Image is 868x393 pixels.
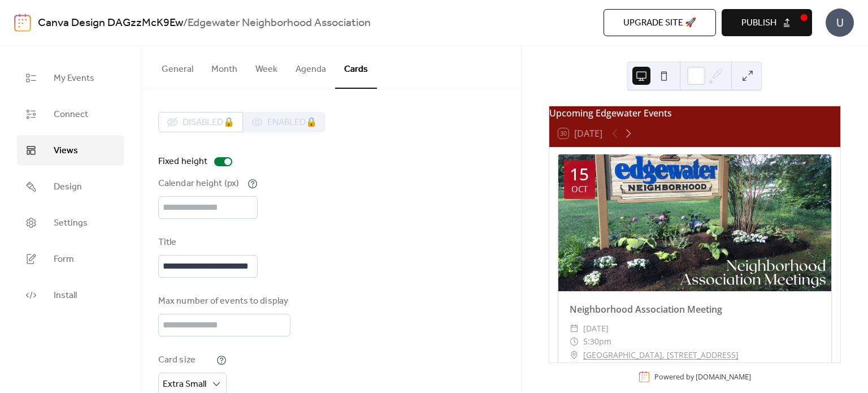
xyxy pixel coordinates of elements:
[570,348,579,362] div: ​
[54,289,77,303] span: Install
[604,9,716,36] button: Upgrade site 🚀
[722,9,812,36] button: Publish
[570,335,579,348] div: ​
[38,12,183,34] a: Canva Design DAGzzMcK9Ew
[17,99,124,129] a: Connect
[571,185,588,193] div: Oct
[826,8,854,37] div: U
[741,16,776,30] span: Publish
[202,46,246,88] button: Month
[17,171,124,202] a: Design
[696,372,751,382] a: [DOMAIN_NAME]
[54,108,88,122] span: Connect
[54,144,78,158] span: Views
[287,46,335,88] button: Agenda
[188,12,371,34] b: Edgewater Neighborhood Association
[17,244,124,274] a: Form
[54,253,74,266] span: Form
[654,372,751,382] div: Powered by
[163,375,206,393] span: Extra Small
[54,217,88,230] span: Settings
[54,72,94,85] span: My Events
[158,353,214,367] div: Card size
[158,177,245,191] div: Calendar height (px)
[54,180,82,194] span: Design
[158,295,288,308] div: Max number of events to display
[17,208,124,238] a: Settings
[246,46,287,88] button: Week
[335,46,377,89] button: Cards
[14,14,31,32] img: logo
[183,12,188,34] b: /
[570,166,589,183] div: 15
[17,280,124,310] a: Install
[158,236,255,249] div: Title
[558,303,831,316] div: Neighborhood Association Meeting
[623,16,696,30] span: Upgrade site 🚀
[549,106,840,120] div: Upcoming Edgewater Events
[17,135,124,166] a: Views
[158,155,207,169] div: Fixed height
[583,335,611,348] span: 5:30pm
[17,63,124,93] a: My Events
[583,322,609,335] span: [DATE]
[583,348,739,362] a: [GEOGRAPHIC_DATA], [STREET_ADDRESS]
[570,322,579,335] div: ​
[153,46,202,88] button: General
